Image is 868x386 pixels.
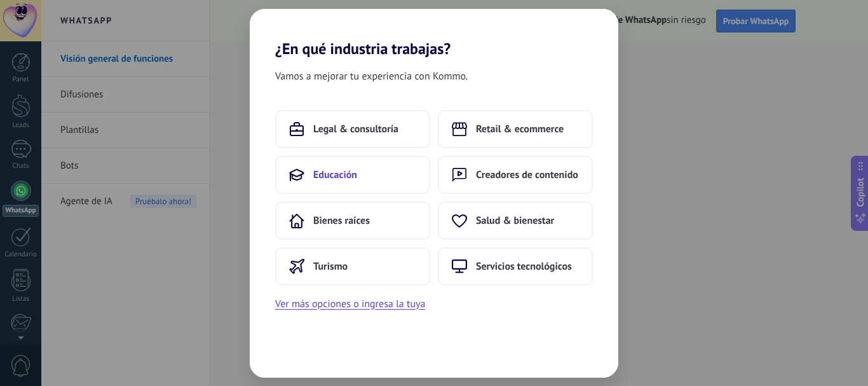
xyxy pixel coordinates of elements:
span: Creadores de contenido [476,169,578,181]
button: Turismo [275,247,430,286]
span: Salud & bienestar [476,214,554,227]
span: Retail & ecommerce [476,123,564,135]
button: Legal & consultoría [275,110,430,148]
span: Bienes raíces [313,214,370,227]
button: Salud & bienestar [438,202,593,240]
span: Servicios tecnológicos [476,260,572,273]
span: Educación [313,169,357,181]
h2: ¿En qué industria trabajas? [250,9,618,58]
span: Turismo [313,260,348,273]
button: Creadores de contenido [438,156,593,194]
span: Vamos a mejorar tu experiencia con Kommo. [275,68,468,85]
span: Legal & consultoría [313,123,398,135]
button: Servicios tecnológicos [438,247,593,286]
button: Bienes raíces [275,202,430,240]
button: Educación [275,156,430,194]
button: Ver más opciones o ingresa la tuya [275,296,425,312]
button: Retail & ecommerce [438,110,593,148]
